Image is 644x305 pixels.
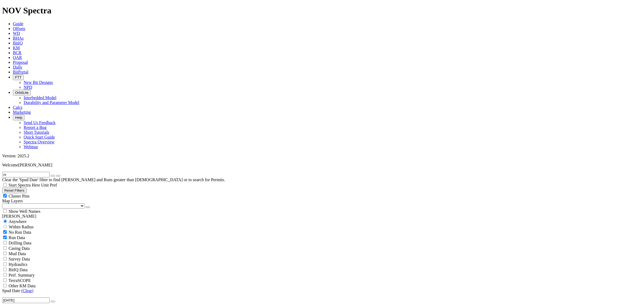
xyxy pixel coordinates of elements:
span: Hydraulics [9,262,27,267]
a: Send Us Feedback [24,120,56,125]
span: Anywhere [9,219,27,224]
div: [PERSON_NAME] [2,214,642,219]
span: Casing Data [9,246,30,251]
span: Run Data [9,235,25,240]
h1: NOV Spectra [2,6,642,16]
span: Other KM Data [9,284,35,288]
span: Help [15,116,22,120]
filter-controls-checkbox: TerraSCOPE Data [2,283,642,288]
a: (Clear) [21,288,33,293]
a: NPD [24,85,32,90]
a: Interbedded Model [24,95,56,100]
a: BCR [13,50,21,55]
a: Guide [13,21,23,26]
a: BitIQ [13,41,23,45]
a: Report a Bug [24,125,46,130]
span: No Run Data [9,230,31,235]
a: Proposal [13,60,28,65]
button: Reset Filters [2,188,27,193]
a: Offsets [13,26,25,31]
span: Within Radius [9,225,34,229]
a: BHAs [13,36,24,40]
button: FTT [13,75,24,80]
span: Start Spectra Here [9,183,40,187]
a: OAR [13,55,22,60]
span: Mud Data [9,251,26,256]
span: Show Well Names [9,209,40,214]
input: Start Spectra Here [3,183,7,187]
span: [PERSON_NAME] [18,163,52,167]
span: OrbitLite [15,91,28,95]
a: Spectra Overview [24,140,54,144]
a: Calcs [13,105,23,110]
span: Unit Pref [41,183,57,187]
a: BitPortal [13,70,28,74]
span: Cluster Pins [9,194,30,198]
span: FTT [15,75,21,79]
a: Marketing [13,110,31,114]
button: Help [13,115,24,120]
a: Webinar [24,144,38,149]
filter-controls-checkbox: TerraSCOPE Data [2,278,642,283]
span: Clear the 'Spud Date' filter to find [PERSON_NAME] and Runs greater than [DEMOGRAPHIC_DATA] or to... [2,177,225,182]
a: Durability and Parameter Model [24,100,79,105]
p: Welcome [2,163,642,168]
button: OrbitLite [13,90,31,95]
filter-controls-checkbox: Hydraulics Analysis [2,262,642,267]
span: Survey Data [9,257,30,261]
a: Short Tutorials [24,130,49,135]
span: Drilling Data [9,241,31,245]
filter-controls-checkbox: Performance Summary [2,272,642,278]
a: WD [13,31,20,36]
span: TerraSCOPE [9,278,31,283]
span: Perf. Summary [9,273,35,277]
span: Map Layers [2,199,23,203]
a: Dulls [13,65,22,69]
div: Version: 2025.2 [2,154,642,158]
span: BitIQ Data [9,267,28,272]
a: Quick Start Guide [24,135,55,139]
input: Search [2,172,50,177]
a: KM [13,46,20,50]
span: Spud Date [2,288,20,293]
input: After [2,297,50,303]
a: New Bit Designs [24,80,53,85]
